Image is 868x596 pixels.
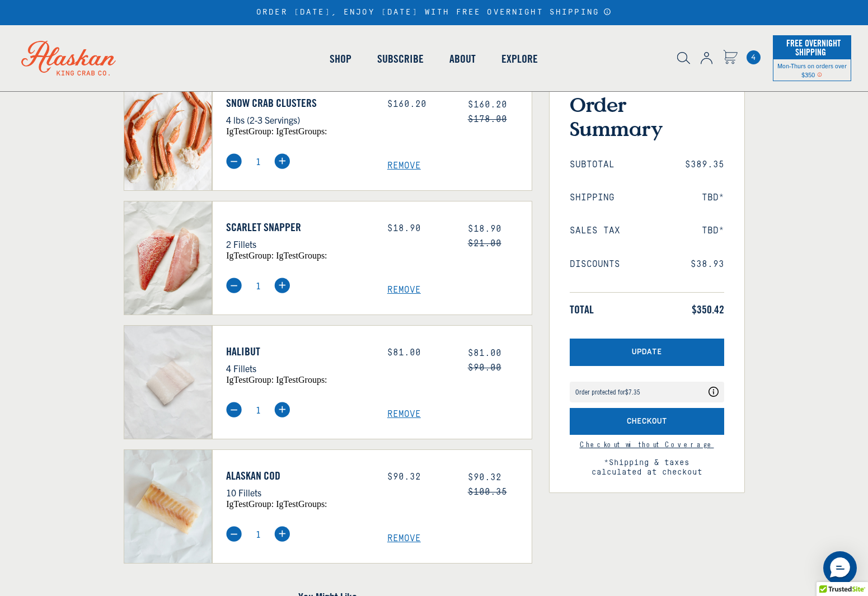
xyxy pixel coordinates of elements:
div: $90.32 [387,472,451,482]
span: Free Overnight Shipping [783,35,841,60]
a: Alaskan Cod [226,469,370,482]
button: Checkout with Shipping Protection included for an additional fee as listed above [570,408,724,435]
img: search [677,52,690,64]
span: Sales Tax [570,226,620,236]
p: 4 lbs (2-3 Servings) [226,112,370,127]
s: $90.00 [468,363,501,373]
p: 10 Fillets [226,485,370,500]
div: Messenger Dummy Widget [823,551,857,585]
a: Remove [387,161,532,171]
div: Coverage Options [570,382,724,402]
img: minus [226,153,242,169]
span: igTestGroups: [276,126,327,136]
span: Checkout [627,417,667,426]
a: Remove [387,409,532,420]
img: minus [226,278,242,293]
a: Continue to checkout without Shipping Protection [580,439,714,449]
span: igTestGroups: [276,251,327,260]
img: Scarlet Snapper - 2 Fillets [124,201,212,315]
h3: Order Summary [570,92,724,140]
div: ORDER [DATE], ENJOY [DATE] WITH FREE OVERNIGHT SHIPPING [256,8,612,17]
div: $160.20 [387,99,451,110]
span: Update [632,348,662,357]
span: Mon-Thurs on orders over $350 [777,62,847,78]
a: Remove [387,533,532,544]
s: $178.00 [468,114,507,124]
span: igTestGroup: [226,499,274,509]
button: Update [570,339,724,366]
s: $21.00 [468,238,501,248]
span: $18.90 [468,224,501,234]
img: plus [274,278,290,293]
span: $81.00 [468,348,501,358]
a: Remove [387,285,532,295]
span: igTestGroup: [226,126,274,136]
s: $100.35 [468,487,507,497]
span: Total [570,303,594,316]
img: minus [226,526,242,542]
span: $389.35 [685,159,724,170]
img: plus [274,402,290,417]
div: Order protected for $7.35 [575,388,640,396]
img: account [701,52,712,64]
a: Halibut [226,345,370,358]
span: Shipping Notice Icon [817,71,822,78]
a: Shop [317,27,364,91]
div: $18.90 [387,223,451,234]
span: *Shipping & taxes calculated at checkout [570,448,724,477]
span: $38.93 [691,259,724,270]
span: igTestGroups: [276,375,327,384]
span: 4 [747,50,761,64]
span: igTestGroup: [226,375,274,384]
a: Announcement Bar Modal [603,8,612,16]
img: Snow Crab Clusters - 4 lbs (2-3 Servings) [124,77,212,190]
span: Discounts [570,259,620,270]
a: About [437,27,489,91]
a: Cart [723,50,738,66]
span: Subtotal [570,159,614,170]
p: 2 Fillets [226,237,370,251]
img: plus [274,153,290,169]
span: igTestGroups: [276,499,327,509]
a: Subscribe [364,27,437,91]
p: 4 Fillets [226,361,370,376]
a: Scarlet Snapper [226,220,370,234]
img: Alaskan King Crab Co. logo [6,25,132,91]
span: igTestGroup: [226,251,274,260]
span: $160.20 [468,100,507,110]
img: Halibut - 4 Fillets [124,326,212,439]
a: Snow Crab Clusters [226,96,370,110]
span: $350.42 [692,303,724,316]
div: $81.00 [387,348,451,358]
img: minus [226,402,242,417]
img: Alaskan Cod - 10 Fillets [124,450,212,563]
div: route shipping protection selector element [570,376,724,408]
span: $90.32 [468,472,501,482]
a: Cart [747,50,761,64]
span: Shipping [570,193,614,203]
a: Explore [489,27,551,91]
img: plus [274,526,290,542]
